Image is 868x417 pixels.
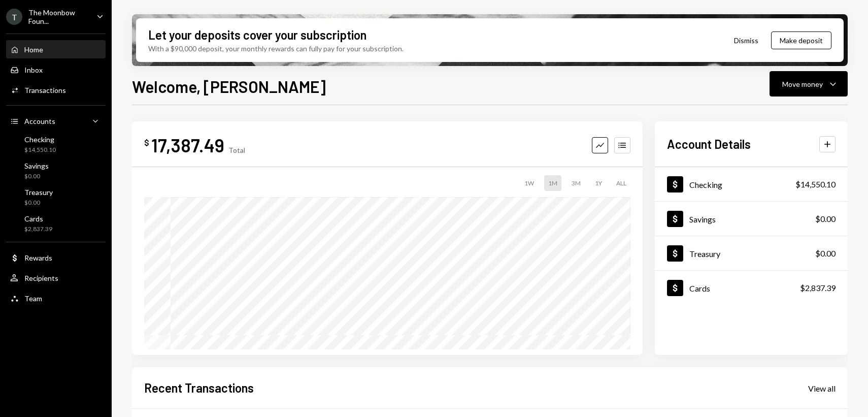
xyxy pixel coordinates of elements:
[808,382,836,394] a: View all
[24,225,52,234] div: $2,837.39
[808,383,836,394] div: View all
[770,71,848,97] button: Move money
[800,282,836,294] div: $2,837.39
[6,248,106,267] a: Rewards
[815,213,836,225] div: $0.00
[689,180,722,189] div: Checking
[567,175,585,191] div: 3M
[24,146,56,154] div: $14,550.10
[721,28,771,52] button: Dismiss
[24,172,49,181] div: $0.00
[6,9,22,25] div: T
[24,162,49,170] div: Savings
[24,117,55,125] div: Accounts
[24,214,52,223] div: Cards
[148,26,366,43] div: Let your deposits cover your subscription
[6,132,106,156] a: Checking$14,550.10
[6,289,106,307] a: Team
[148,43,404,54] div: With a $90,000 deposit, your monthly rewards can fully pay for your subscription.
[771,31,831,49] button: Make deposit
[667,136,751,152] h2: Account Details
[655,236,848,270] a: Treasury$0.00
[612,175,630,191] div: ALL
[24,66,43,74] div: Inbox
[6,185,106,209] a: Treasury$0.00
[6,269,106,287] a: Recipients
[151,134,224,156] div: 17,387.49
[6,60,106,79] a: Inbox
[6,40,106,58] a: Home
[544,175,561,191] div: 1M
[591,175,606,191] div: 1Y
[24,188,53,197] div: Treasury
[6,211,106,236] a: Cards$2,837.39
[24,294,42,303] div: Team
[24,45,43,54] div: Home
[228,146,245,154] div: Total
[689,283,710,293] div: Cards
[144,379,254,396] h2: Recent Transactions
[6,81,106,99] a: Transactions
[144,138,149,148] div: $
[24,274,58,282] div: Recipients
[815,247,836,260] div: $0.00
[24,199,53,207] div: $0.00
[6,158,106,183] a: Savings$0.00
[24,135,56,144] div: Checking
[655,271,848,305] a: Cards$2,837.39
[655,202,848,236] a: Savings$0.00
[24,253,52,262] div: Rewards
[782,79,823,89] div: Move money
[689,249,720,259] div: Treasury
[132,76,326,97] h1: Welcome, [PERSON_NAME]
[520,175,538,191] div: 1W
[28,8,88,25] div: The Moonbow Foun...
[655,167,848,201] a: Checking$14,550.10
[24,86,66,94] div: Transactions
[795,178,836,190] div: $14,550.10
[689,214,716,224] div: Savings
[6,112,106,130] a: Accounts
